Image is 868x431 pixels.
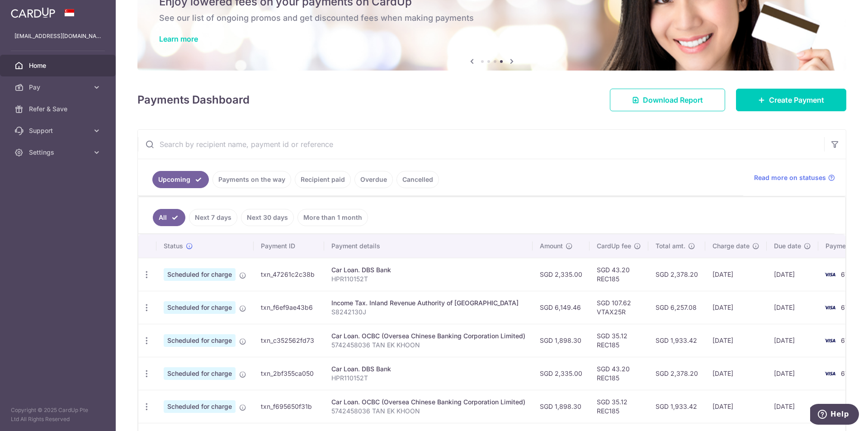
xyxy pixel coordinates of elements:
div: Car Loan. DBS Bank [331,265,525,275]
span: Read more on statuses [754,173,826,182]
iframe: Opens a widget where you can find more information [810,404,859,426]
span: Home [29,61,89,70]
p: HPR110152T [331,275,525,284]
p: S8242130J [331,308,525,317]
td: SGD 2,335.00 [533,357,590,390]
span: 6715 [841,270,855,278]
th: Payment ID [254,234,324,258]
a: Next 30 days [241,209,294,226]
div: Car Loan. DBS Bank [331,365,525,374]
td: [DATE] [767,258,818,291]
td: SGD 35.12 REC185 [590,390,648,423]
td: [DATE] [767,390,818,423]
img: Bank Card [821,269,839,280]
span: Support [29,126,89,135]
td: SGD 43.20 REC185 [590,357,648,390]
span: 6715 [841,369,855,377]
span: Charge date [712,242,750,251]
span: Total amt. [656,242,685,251]
td: [DATE] [767,357,818,390]
div: Car Loan. OCBC (Oversea Chinese Banking Corporation Limited) [331,398,525,407]
td: [DATE] [767,324,818,357]
td: SGD 2,335.00 [533,258,590,291]
h4: Payments Dashboard [137,92,250,108]
th: Payment details [324,234,533,258]
td: SGD 35.12 REC185 [590,324,648,357]
div: Car Loan. OCBC (Oversea Chinese Banking Corporation Limited) [331,332,525,341]
div: Income Tax. Inland Revenue Authority of [GEOGRAPHIC_DATA] [331,298,525,308]
a: Payments on the way [212,171,291,188]
span: Due date [774,242,801,251]
td: SGD 1,898.30 [533,324,590,357]
td: txn_c352562fd73 [254,324,324,357]
a: Next 7 days [189,209,237,226]
a: Download Report [610,89,725,111]
td: SGD 6,257.08 [648,291,705,324]
td: [DATE] [767,291,818,324]
td: SGD 1,933.42 [648,390,705,423]
p: 5742458036 TAN EK KHOON [331,341,525,350]
span: Scheduled for charge [164,400,236,413]
td: SGD 1,933.42 [648,324,705,357]
td: [DATE] [705,324,767,357]
span: Download Report [643,95,703,105]
span: Refer & Save [29,104,89,114]
td: SGD 2,378.20 [648,357,705,390]
td: [DATE] [705,357,767,390]
a: Recipient paid [295,171,351,188]
img: CardUp [11,7,55,18]
h6: See our list of ongoing promos and get discounted fees when making payments [159,13,825,24]
td: [DATE] [705,390,767,423]
a: Learn more [159,34,198,43]
span: 6715 [841,336,855,344]
img: Bank Card [821,368,839,379]
p: HPR110152T [331,374,525,383]
span: Status [164,242,183,251]
input: Search by recipient name, payment id or reference [138,130,824,159]
a: Cancelled [396,171,439,188]
span: Pay [29,83,89,92]
td: txn_2bf355ca050 [254,357,324,390]
span: 6715 [841,303,855,311]
span: 6715 [841,403,855,410]
a: Create Payment [736,89,846,111]
td: txn_f695650f31b [254,390,324,423]
td: SGD 2,378.20 [648,258,705,291]
td: SGD 1,898.30 [533,390,590,423]
img: Bank Card [821,302,839,313]
span: Scheduled for charge [164,334,236,347]
td: txn_47261c2c38b [254,258,324,291]
td: [DATE] [705,258,767,291]
span: Scheduled for charge [164,367,236,380]
span: Scheduled for charge [164,268,236,281]
td: SGD 107.62 VTAX25R [590,291,648,324]
a: Overdue [354,171,393,188]
td: SGD 43.20 REC185 [590,258,648,291]
a: Read more on statuses [754,173,835,182]
span: Create Payment [769,95,824,105]
a: More than 1 month [297,209,368,226]
span: CardUp fee [597,242,631,251]
img: Bank Card [821,335,839,346]
a: Upcoming [152,171,209,188]
p: [EMAIL_ADDRESS][DOMAIN_NAME] [14,32,101,41]
img: Bank Card [821,401,839,412]
span: Scheduled for charge [164,301,236,314]
span: Amount [540,242,563,251]
span: Settings [29,148,89,157]
td: SGD 6,149.46 [533,291,590,324]
td: txn_f6ef9ae43b6 [254,291,324,324]
p: 5742458036 TAN EK KHOON [331,407,525,416]
td: [DATE] [705,291,767,324]
a: All [153,209,185,226]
